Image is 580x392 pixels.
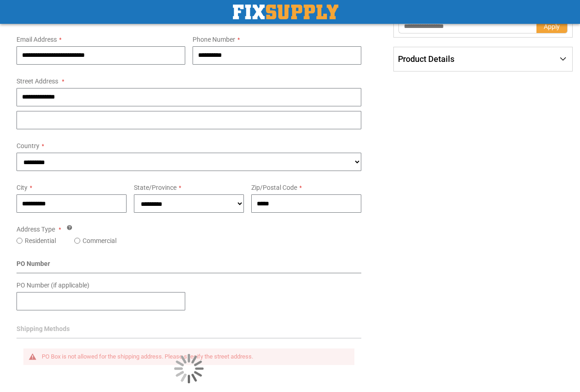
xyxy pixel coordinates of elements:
[536,19,568,33] button: Apply
[25,236,56,245] label: Residential
[398,54,454,64] span: Product Details
[251,184,297,191] span: Zip/Postal Code
[544,23,560,30] span: Apply
[17,184,28,191] span: City
[134,184,177,191] span: State/Province
[17,282,89,289] span: PO Number (if applicable)
[233,5,338,19] img: Fix Industrial Supply
[233,5,338,19] a: store logo
[193,36,235,43] span: Phone Number
[17,226,55,233] span: Address Type
[83,236,116,245] label: Commercial
[17,142,39,149] span: Country
[17,259,361,273] div: PO Number
[17,77,58,85] span: Street Address
[174,354,204,383] img: Loading...
[17,36,57,43] span: Email Address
